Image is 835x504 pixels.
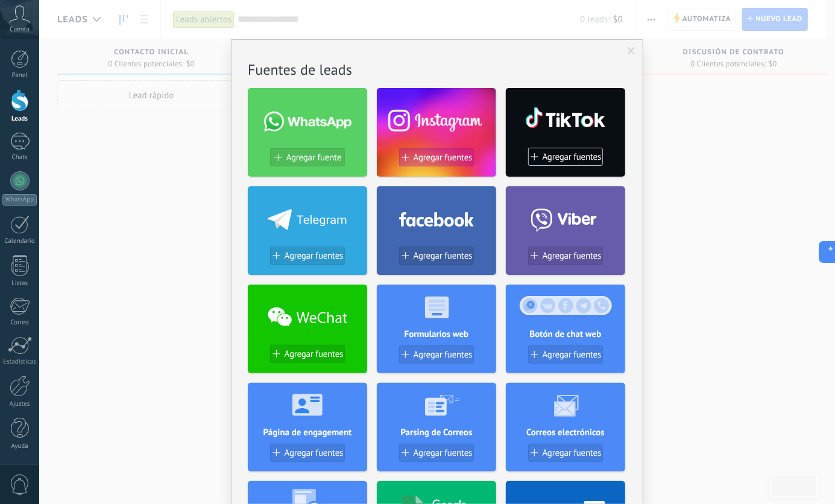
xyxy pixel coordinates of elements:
button: Agregar fuentes [399,345,474,364]
div: Calendario [2,238,37,245]
div: Listas [2,280,37,288]
h4: Página de engagement [248,427,367,438]
button: Agregar fuentes [528,148,603,166]
span: Agregar fuentes [285,349,344,359]
span: Agregar fuentes [543,152,602,162]
button: Agregar fuentes [270,345,345,363]
div: Panel [2,72,37,80]
button: Agregar fuentes [399,444,474,462]
button: Agregar fuentes [399,247,474,265]
span: Agregar fuentes [414,350,473,360]
span: Agregar fuente [286,153,341,163]
span: Agregar fuentes [414,153,473,163]
button: Agregar fuentes [528,345,603,364]
div: WhatsApp [2,194,37,206]
button: Agregar fuentes [270,444,345,462]
div: Estadísticas [2,358,37,366]
span: Cuenta [10,26,30,34]
h2: Fuentes de leads [248,60,626,79]
span: Agregar fuentes [543,251,602,261]
div: Ajustes [2,400,37,408]
span: Agregar fuentes [414,251,473,261]
button: Agregar fuentes [528,444,603,462]
h4: Parsing de Correos [377,427,496,438]
h4: Botón de chat web [506,329,625,340]
div: Leads [2,115,37,123]
div: Chats [2,154,37,162]
span: Agregar fuentes [543,350,602,360]
button: Agregar fuentes [270,247,345,265]
span: Agregar fuentes [543,448,602,458]
div: Ayuda [2,443,37,450]
button: Agregar fuente [270,148,345,166]
span: Agregar fuentes [285,448,344,458]
h4: Correos electrónicos [506,427,625,438]
button: Agregar fuentes [399,148,474,166]
button: Agregar fuentes [528,247,603,265]
div: Correo [2,319,37,327]
h4: Formularios web [377,329,496,340]
span: Agregar fuentes [414,448,473,458]
span: Agregar fuentes [285,251,344,261]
